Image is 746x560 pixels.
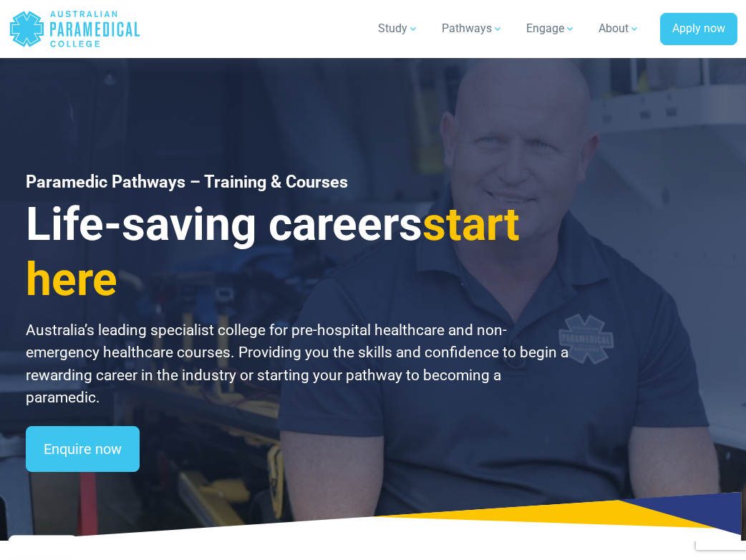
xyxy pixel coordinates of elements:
a: About [590,9,649,49]
a: Apply now [660,13,737,46]
a: Pathways [433,9,512,49]
span: start here [26,198,520,306]
a: Australian Paramedical College [9,6,141,52]
a: Study [369,9,427,49]
h1: Paramedic Pathways – Training & Courses [26,172,573,192]
h3: Life-saving careers [26,198,573,308]
a: Engage [518,9,584,49]
a: Enquire now [26,426,140,472]
p: Australia’s leading specialist college for pre-hospital healthcare and non-emergency healthcare c... [26,319,573,409]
